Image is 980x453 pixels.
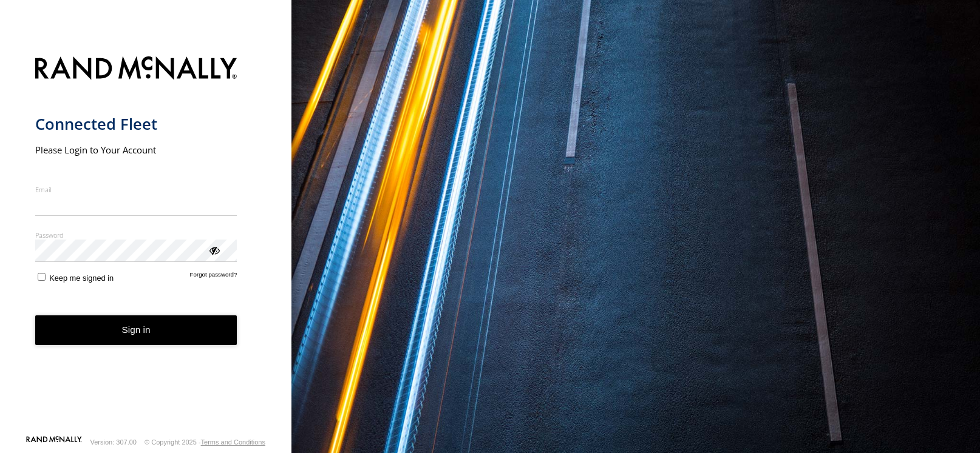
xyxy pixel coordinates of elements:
img: Rand McNally [35,54,237,85]
div: Version: 307.00 [90,438,137,446]
form: main [35,49,257,435]
div: ViewPassword [208,244,220,256]
span: Keep me signed in [49,273,114,283]
a: Forgot password? [190,271,237,283]
div: © Copyright 2025 - [145,438,265,446]
button: Sign in [35,315,237,345]
h2: Please Login to Your Account [35,144,237,156]
a: Terms and Conditions [201,438,265,446]
h1: Connected Fleet [35,114,237,134]
label: Email [35,185,237,194]
a: Visit our Website [26,436,82,448]
label: Password [35,230,237,240]
input: Keep me signed in [38,273,46,281]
